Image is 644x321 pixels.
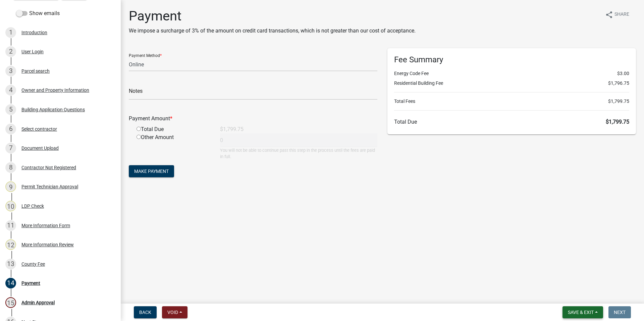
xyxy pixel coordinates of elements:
button: Void [162,306,187,318]
div: Select contractor [21,127,57,131]
div: Payment [21,281,40,285]
div: 4 [5,85,16,95]
div: 10 [5,201,16,211]
div: 2 [5,46,16,57]
button: Save & Exit [562,306,603,318]
div: Admin Approval [21,300,55,305]
div: User Login [21,49,44,54]
div: LDP Check [21,204,44,208]
button: shareShare [600,8,635,21]
span: Void [167,310,178,315]
p: We impose a surcharge of 3% of the amount on credit card transactions, which is not greater than ... [129,27,416,35]
div: Owner and Property Information [21,88,89,92]
span: Share [614,11,629,19]
div: County Fee [21,262,45,266]
div: Document Upload [21,146,59,150]
h1: Payment [129,8,416,24]
h6: Total Due [394,119,629,125]
div: Parcel search [21,69,50,73]
span: Make Payment [134,169,169,174]
h6: Fee Summary [394,55,629,65]
li: Energy Code Fee [394,70,629,77]
div: More Information Form [21,223,70,228]
div: 12 [5,239,16,250]
button: Next [608,306,631,318]
div: Permit Technician Approval [21,184,78,189]
div: More Information Review [21,242,74,247]
li: Residential Building Fee [394,80,629,87]
button: Make Payment [129,165,174,177]
div: 1 [5,27,16,38]
div: Building Application Questions [21,107,85,112]
div: Payment Amount [124,115,382,123]
span: $3.00 [617,70,629,77]
div: Total Due [131,125,215,133]
div: 9 [5,181,16,192]
div: 5 [5,104,16,115]
i: share [605,11,613,19]
span: Next [614,310,626,315]
div: 13 [5,259,16,269]
span: $1,796.75 [608,80,629,87]
div: Contractor Not Registered [21,165,76,170]
div: 14 [5,278,16,288]
div: 11 [5,220,16,231]
div: 3 [5,66,16,76]
label: Show emails [16,9,60,17]
div: 6 [5,124,16,134]
button: Back [134,306,157,318]
div: 15 [5,297,16,308]
div: 7 [5,143,16,153]
span: $1,799.75 [608,98,629,105]
li: Total Fees [394,98,629,105]
div: 8 [5,162,16,173]
div: Introduction [21,30,47,35]
span: Back [139,310,151,315]
span: $1,799.75 [606,119,629,125]
div: Other Amount [131,133,215,160]
span: Save & Exit [568,310,594,315]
